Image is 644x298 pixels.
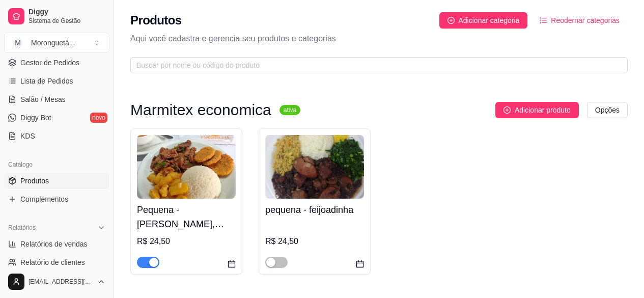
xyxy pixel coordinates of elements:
div: Catálogo [4,156,109,173]
h3: Marmitex economica [130,104,271,116]
span: KDS [20,131,35,141]
span: Complementos [20,194,68,204]
h4: pequena - feijoadinha [265,203,364,217]
span: Relatórios [8,224,36,232]
a: Relatórios de vendas [4,236,109,252]
button: Opções [587,102,628,118]
a: Salão / Mesas [4,91,109,107]
a: Relatório de clientes [4,254,109,270]
span: Diggy [29,8,105,17]
sup: ativa [279,105,300,115]
span: calendar [356,260,364,268]
a: KDS [4,128,109,144]
span: Adicionar categoria [459,15,520,26]
div: Moronguetá ... [31,38,75,48]
span: [EMAIL_ADDRESS][DOMAIN_NAME] [29,278,93,286]
span: Diggy Bot [20,113,51,123]
span: plus-circle [447,17,455,24]
button: Adicionar produto [495,102,579,118]
span: M [13,38,23,48]
span: Sistema de Gestão [29,17,105,25]
span: Adicionar produto [515,104,571,116]
div: R$ 24,50 [137,235,236,248]
button: [EMAIL_ADDRESS][DOMAIN_NAME] [4,269,109,294]
img: product-image [137,135,236,199]
button: Reodernar categorias [531,12,628,29]
span: Opções [595,104,620,116]
h2: Produtos [130,12,182,29]
p: Aqui você cadastra e gerencia seu produtos e categorias [130,33,628,45]
span: calendar [228,260,236,268]
span: Gestor de Pedidos [20,58,79,68]
span: Lista de Pedidos [20,76,73,86]
span: Salão / Mesas [20,94,66,104]
a: Diggy Botnovo [4,110,109,126]
button: Adicionar categoria [439,12,528,29]
a: Gestor de Pedidos [4,55,109,71]
span: Relatórios de vendas [20,239,88,249]
span: ordered-list [540,17,547,24]
a: Complementos [4,191,109,207]
a: Lista de Pedidos [4,73,109,89]
span: Reodernar categorias [551,15,620,26]
img: product-image [265,135,364,199]
a: Produtos [4,173,109,189]
button: Select a team [4,33,109,53]
a: DiggySistema de Gestão [4,4,109,29]
span: Relatório de clientes [20,257,85,267]
span: Produtos [20,176,49,186]
span: plus-circle [503,106,511,114]
div: R$ 24,50 [265,235,364,248]
h4: Pequena - [PERSON_NAME], [PERSON_NAME] ou Linguicinha de Dumont (Escolha 1 opção) [137,203,236,231]
input: Buscar por nome ou código do produto [136,60,613,71]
